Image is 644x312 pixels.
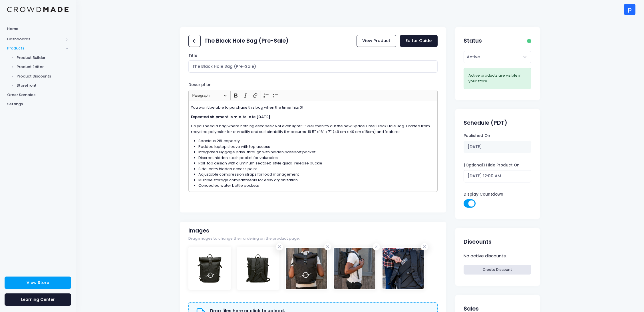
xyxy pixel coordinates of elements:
span: View Store [27,280,49,285]
li: Roll-top design with aluminum seatbelt-style quick-release buckle [198,160,435,166]
span: Product Editor [17,64,69,70]
span: Learning Center [21,297,55,302]
button: Paragraph [190,91,229,100]
span: Storefront [17,83,69,88]
li: Integrated luggage pass-through with hidden passport pocket [198,149,435,155]
a: View Store [5,277,71,289]
span: Drag images to change their ordering on the product page. [188,236,300,241]
span: Order Samples [7,92,69,98]
h2: Discounts [464,239,492,245]
span: Home [7,26,69,32]
li: Side-entry hidden access point [198,166,435,172]
a: Learning Center [5,293,71,306]
span: Dashboards [7,36,64,42]
h2: Images [188,227,209,234]
li: Discreet hidden stash pocket for valuables [198,155,435,161]
li: Concealed water bottle pockets [198,183,435,188]
li: Multiple storage compartments for easy organization [198,177,435,183]
a: Create Discount [464,265,531,275]
div: Rich Text Editor, main [188,101,438,192]
h2: Sales [464,305,479,312]
div: p [624,4,635,15]
a: View Product [357,35,396,47]
label: Description [188,82,212,88]
label: Display Countdown [464,192,503,197]
h2: The Black Hole Bag (Pre-Sale) [204,37,289,44]
strong: Expected shipment is mid to late [DATE] [191,114,270,120]
span: Paragraph [192,92,222,99]
span: Product Builder [17,55,69,61]
span: Product Discounts [17,73,69,79]
div: Active products are visible in your store. [468,73,526,84]
span: Products [7,45,64,51]
h2: Status [464,37,482,44]
div: Editor toolbar [188,90,438,101]
img: Logo [7,7,69,12]
li: Padded laptop sleeve with top access [198,144,435,150]
label: Published On [464,133,490,139]
p: You won’t be able to purchase this bag when the timer hits 0! [191,105,435,110]
p: Do you need a bag where nothing escapes? Not even light?!? Well then try out the new Space Time: ... [191,123,435,134]
span: Settings [7,101,69,107]
li: Adjustable compression straps for load management [198,172,435,177]
label: (Optional) Hide Product On [464,162,520,168]
h2: Schedule (PDT) [464,120,507,126]
li: Spacious 28L capacity [198,138,435,144]
a: Editor Guide [400,35,438,47]
div: No active discounts. [464,252,531,260]
label: Title [188,53,197,59]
